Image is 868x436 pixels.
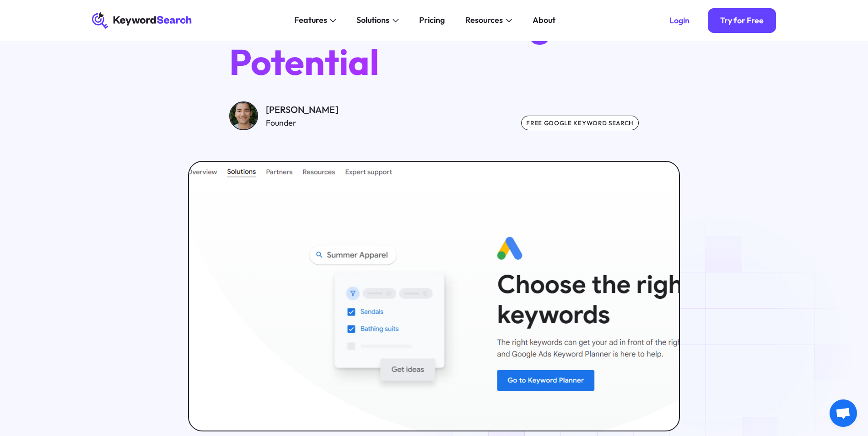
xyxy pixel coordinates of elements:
[266,102,339,117] div: [PERSON_NAME]
[465,14,503,27] div: Resources
[266,117,339,129] div: Founder
[657,8,702,33] a: Login
[720,16,764,26] div: Try for Free
[521,116,639,130] div: free google keyword search
[356,14,389,27] div: Solutions
[533,14,555,27] div: About
[419,14,445,27] div: Pricing
[413,12,451,29] a: Pricing
[294,14,327,27] div: Features
[669,16,690,26] div: Login
[526,12,561,29] a: About
[830,399,857,427] div: Open chat
[708,8,776,33] a: Try for Free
